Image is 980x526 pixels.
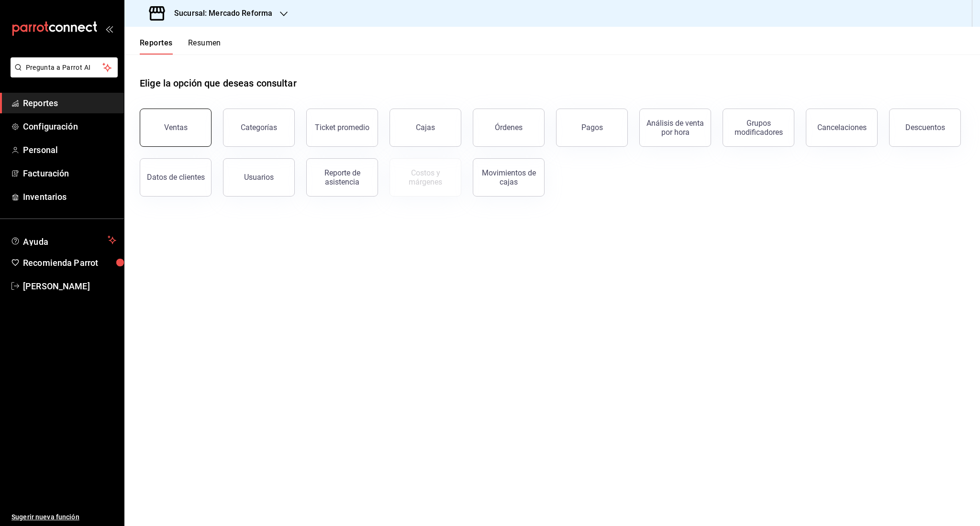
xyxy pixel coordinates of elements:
[7,69,118,79] a: Pregunta a Parrot AI
[23,97,116,110] span: Reportes
[315,123,369,132] div: Ticket promedio
[11,57,118,77] button: Pregunta a Parrot AI
[147,173,205,182] div: Datos de clientes
[495,123,523,132] div: Órdenes
[390,158,461,197] button: Contrata inventarios para ver este reporte
[23,256,116,269] span: Recomienda Parrot
[905,123,945,132] div: Descuentos
[806,109,878,147] button: Cancelaciones
[140,38,173,55] button: Reportes
[729,119,788,137] div: Grupos modificadores
[140,76,297,90] h1: Elige la opción que deseas consultar
[390,109,461,147] button: Cajas
[167,8,272,19] h3: Sucursal: Mercado Reforma
[556,109,628,147] button: Pagos
[306,109,378,147] button: Ticket promedio
[646,119,705,137] div: Análisis de venta por hora
[639,109,711,147] button: Análisis de venta por hora
[11,512,116,522] span: Sugerir nueva función
[23,143,116,156] span: Personal
[241,123,277,132] div: Categorías
[889,109,961,147] button: Descuentos
[105,25,113,33] button: open_drawer_menu
[473,109,545,147] button: Órdenes
[23,234,104,246] span: Ayuda
[188,38,221,55] button: Resumen
[23,120,116,133] span: Configuración
[26,63,103,73] span: Pregunta a Parrot AI
[23,167,116,180] span: Facturación
[723,109,794,147] button: Grupos modificadores
[140,158,212,197] button: Datos de clientes
[23,190,116,203] span: Inventarios
[140,38,221,55] div: navigation tabs
[223,109,295,147] button: Categorías
[479,168,538,186] div: Movimientos de cajas
[306,158,378,197] button: Reporte de asistencia
[473,158,545,197] button: Movimientos de cajas
[416,123,435,132] div: Cajas
[312,168,372,186] div: Reporte de asistencia
[164,123,188,132] div: Ventas
[223,158,295,197] button: Usuarios
[244,173,274,182] div: Usuarios
[817,123,867,132] div: Cancelaciones
[581,123,603,132] div: Pagos
[396,168,455,186] div: Costos y márgenes
[140,109,212,147] button: Ventas
[23,280,116,293] span: [PERSON_NAME]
